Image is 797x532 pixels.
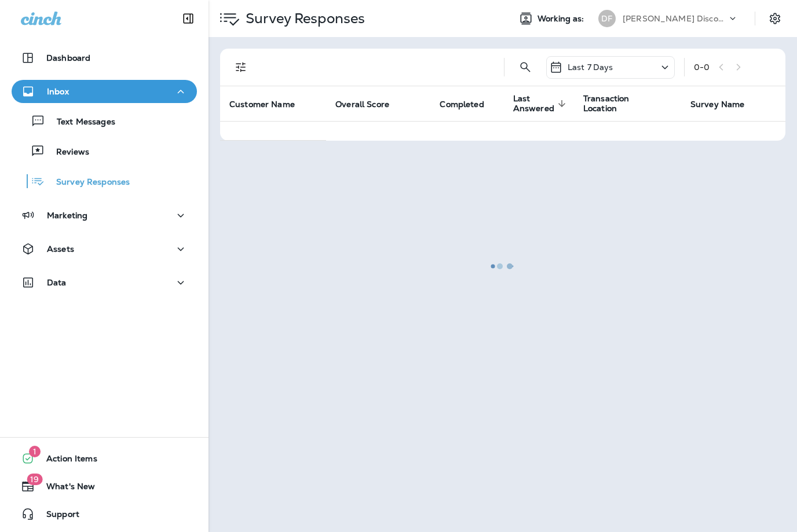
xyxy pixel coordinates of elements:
[47,278,67,287] p: Data
[47,244,74,254] p: Assets
[12,271,197,294] button: Data
[12,204,197,227] button: Marketing
[47,87,69,96] p: Inbox
[12,109,197,133] button: Text Messages
[29,446,41,457] span: 1
[45,117,115,128] p: Text Messages
[45,177,130,188] p: Survey Responses
[12,46,197,69] button: Dashboard
[45,147,89,158] p: Reviews
[35,509,79,523] span: Support
[12,475,197,498] button: 19What's New
[12,169,197,193] button: Survey Responses
[12,447,197,470] button: 1Action Items
[12,80,197,103] button: Inbox
[47,211,87,220] p: Marketing
[12,139,197,163] button: Reviews
[46,53,90,63] p: Dashboard
[172,7,204,30] button: Collapse Sidebar
[35,482,95,496] span: What's New
[27,474,42,485] span: 19
[35,454,97,468] span: Action Items
[12,502,197,526] button: Support
[12,237,197,261] button: Assets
